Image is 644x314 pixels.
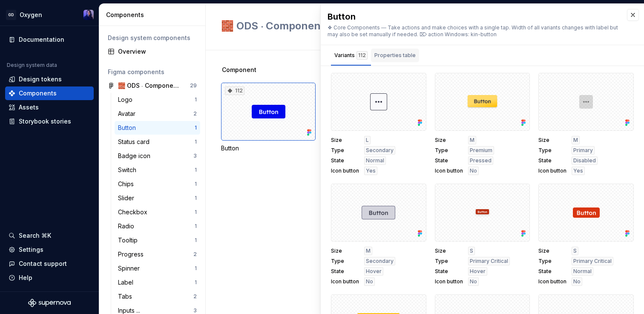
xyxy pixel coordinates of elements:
div: 3 [193,153,197,159]
div: 1 [195,181,197,187]
span: Pressed [470,157,492,164]
div: Design tokens [19,75,62,84]
span: M [470,137,474,144]
div: Overview [118,47,197,56]
span: Yes [366,167,376,174]
span: M [573,137,578,144]
a: Progress2 [115,248,200,261]
div: 1 [195,167,197,173]
div: Tooltip [118,236,141,245]
div: Design system components [108,34,197,42]
div: GD [6,10,16,20]
span: No [470,278,477,285]
div: 1 [195,96,197,103]
button: Contact support [5,257,94,271]
a: 🧱 ODS ⸱ Components ⸱ Core components29 [104,79,200,92]
div: 🧱 ODS ⸱ Components ⸱ Core components [118,81,181,90]
span: Icon button [435,278,463,285]
div: Radio [118,222,138,230]
div: 1 [195,209,197,216]
a: Checkbox1 [115,205,200,219]
span: No [366,278,373,285]
div: Button [328,11,618,23]
div: 1 [195,138,197,145]
span: State [331,157,359,164]
div: 1 [195,195,197,202]
div: 2 [193,293,197,300]
span: Size [331,137,359,144]
div: Components [19,89,57,98]
div: Storybook stories [19,117,71,126]
span: Hover [366,268,382,275]
span: Secondary [366,147,394,154]
span: Size [538,137,566,144]
div: 1 [195,124,197,131]
span: Size [435,137,463,144]
span: M [366,248,371,254]
div: Documentation [19,35,64,44]
div: 2 [193,251,197,258]
span: State [538,157,566,164]
span: Type [435,147,463,154]
a: Slider1 [115,191,200,205]
a: Radio1 [115,219,200,233]
div: Contact support [19,259,67,268]
span: State [538,268,566,275]
div: 112 [356,51,368,60]
span: Icon button [331,278,359,285]
div: Progress [118,250,147,259]
img: Ana Althoff [83,10,94,20]
span: No [470,167,477,174]
div: 1 [195,237,197,244]
div: Properties table [374,51,416,60]
span: Size [331,248,359,254]
span: State [435,268,463,275]
div: Figma components [108,68,197,76]
div: 1 [195,279,197,286]
svg: Supernova Logo [28,299,71,307]
span: Disabled [573,157,596,164]
span: Hover [470,268,486,275]
div: Oxygen [20,11,42,19]
span: Yes [573,167,583,174]
span: Normal [573,268,592,275]
span: No [573,278,581,285]
div: Assets [19,103,39,112]
span: Icon button [331,167,359,174]
a: Status card1 [115,135,200,149]
a: Components [5,86,94,100]
div: 3 [193,307,197,314]
div: Switch [118,166,140,174]
span: Type [538,258,566,265]
div: Avatar [118,109,139,118]
a: Tabs2 [115,290,200,303]
span: Primary Critical [470,258,508,265]
span: State [331,268,359,275]
a: Label1 [115,276,200,289]
div: 112Button [221,83,316,153]
span: Size [435,248,463,254]
button: GDOxygenAna Althoff [2,6,97,24]
a: Assets [5,101,94,114]
a: Tooltip1 [115,233,200,247]
span: Normal [366,157,384,164]
a: Design tokens [5,72,94,86]
div: 1 [195,223,197,230]
div: Components [106,11,202,19]
a: Switch1 [115,163,200,177]
div: 29 [190,82,197,89]
a: Settings [5,243,94,256]
div: Slider [118,194,138,202]
div: Design system data [7,62,57,69]
div: 2 [193,110,197,117]
div: 112 [225,86,244,95]
button: Search ⌘K [5,229,94,242]
span: Type [331,147,359,154]
div: Variants [334,51,368,60]
div: Help [19,274,32,282]
span: S [573,248,577,254]
span: Type [435,258,463,265]
a: Logo1 [115,93,200,107]
button: Help [5,271,94,285]
span: Component [222,66,256,74]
